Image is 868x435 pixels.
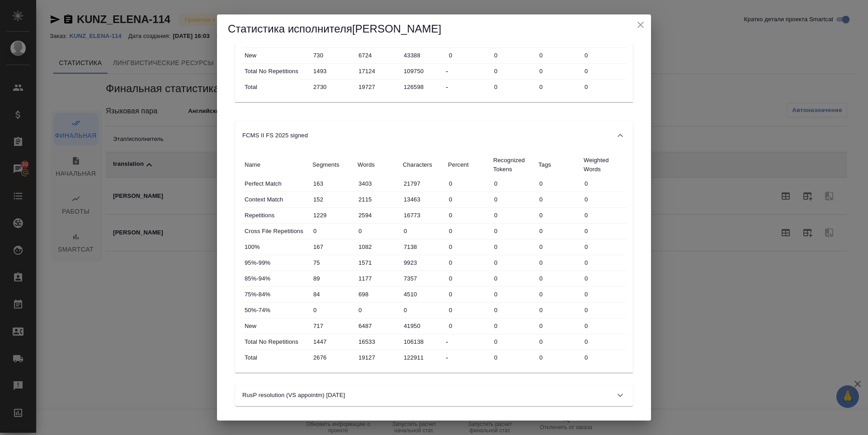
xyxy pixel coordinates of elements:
input: ✎ Введи что-нибудь [581,225,627,238]
input: ✎ Введи что-нибудь [355,49,401,62]
input: ✎ Введи что-нибудь [310,49,355,62]
input: ✎ Введи что-нибудь [491,209,536,222]
p: Percent [448,160,489,169]
input: ✎ Введи что-нибудь [491,193,536,206]
input: ✎ Введи что-нибудь [491,288,536,301]
input: ✎ Введи что-нибудь [401,193,446,206]
div: - [446,337,491,347]
input: ✎ Введи что-нибудь [536,65,581,78]
input: ✎ Введи что-нибудь [355,65,401,78]
button: close [634,18,647,32]
h5: Статистика исполнителя [PERSON_NAME] [228,22,640,36]
input: ✎ Введи что-нибудь [355,335,401,348]
p: Characters [403,160,443,169]
input: ✎ Введи что-нибудь [355,288,401,301]
input: ✎ Введи что-нибудь [581,80,627,94]
input: ✎ Введи что-нибудь [536,49,581,62]
p: 100% [245,243,308,252]
input: ✎ Введи что-нибудь [491,225,536,238]
input: ✎ Введи что-нибудь [581,351,627,364]
input: ✎ Введи что-нибудь [491,256,536,269]
div: FCMS II FS 2025 signed [235,121,633,150]
p: Total [245,83,308,92]
input: ✎ Введи что-нибудь [446,256,491,269]
input: ✎ Введи что-нибудь [310,65,355,78]
input: ✎ Введи что-нибудь [581,193,627,206]
p: Tags [538,160,579,169]
input: ✎ Введи что-нибудь [446,177,491,190]
input: ✎ Введи что-нибудь [581,319,627,332]
input: ✎ Введи что-нибудь [401,49,446,62]
input: ✎ Введи что-нибудь [536,177,581,190]
input: ✎ Введи что-нибудь [581,240,627,253]
input: ✎ Введи что-нибудь [401,177,446,190]
input: ✎ Введи что-нибудь [310,209,355,222]
input: ✎ Введи что-нибудь [310,288,355,301]
input: ✎ Введи что-нибудь [446,288,491,301]
input: ✎ Введи что-нибудь [401,319,446,332]
input: ✎ Введи что-нибудь [491,177,536,190]
input: ✎ Введи что-нибудь [536,351,581,364]
p: Context Match [245,195,308,204]
p: Perfect Match [245,179,308,188]
input: ✎ Введи что-нибудь [581,49,627,62]
p: Cross File Repetitions [245,227,308,236]
input: ✎ Введи что-нибудь [310,80,355,94]
input: ✎ Введи что-нибудь [401,256,446,269]
input: ✎ Введи что-нибудь [355,209,401,222]
input: ✎ Введи что-нибудь [310,351,355,364]
input: ✎ Введи что-нибудь [536,288,581,301]
p: Weighted Words [584,156,624,174]
p: Total No Repetitions [245,337,308,346]
input: ✎ Введи что-нибудь [446,240,491,253]
input: ✎ Введи что-нибудь [536,304,581,317]
input: ✎ Введи что-нибудь [446,209,491,222]
input: ✎ Введи что-нибудь [536,225,581,238]
input: ✎ Введи что-нибудь [355,225,401,238]
input: ✎ Введи что-нибудь [355,319,401,332]
input: ✎ Введи что-нибудь [491,304,536,317]
p: Recognized Tokens [493,156,534,174]
input: ✎ Введи что-нибудь [446,193,491,206]
input: ✎ Введи что-нибудь [310,193,355,206]
input: ✎ Введи что-нибудь [401,335,446,348]
input: ✎ Введи что-нибудь [581,177,627,190]
input: ✎ Введи что-нибудь [536,193,581,206]
input: ✎ Введи что-нибудь [491,240,536,253]
p: 95%-99% [245,258,308,267]
input: ✎ Введи что-нибудь [536,256,581,269]
input: ✎ Введи что-нибудь [581,256,627,269]
input: ✎ Введи что-нибудь [581,288,627,301]
input: ✎ Введи что-нибудь [536,209,581,222]
p: 50%-74% [245,306,308,315]
input: ✎ Введи что-нибудь [491,351,536,364]
input: ✎ Введи что-нибудь [491,319,536,332]
input: ✎ Введи что-нибудь [491,49,536,62]
input: ✎ Введи что-нибудь [401,304,446,317]
p: New [245,51,308,60]
input: ✎ Введи что-нибудь [355,240,401,253]
input: ✎ Введи что-нибудь [355,193,401,206]
div: - [446,352,491,363]
input: ✎ Введи что-нибудь [310,240,355,253]
input: ✎ Введи что-нибудь [355,304,401,317]
input: ✎ Введи что-нибудь [310,319,355,332]
p: RusP resolution (VS appointm) [DATE] [242,391,345,400]
input: ✎ Введи что-нибудь [536,80,581,94]
input: ✎ Введи что-нибудь [536,335,581,348]
input: ✎ Введи что-нибудь [310,177,355,190]
input: ✎ Введи что-нибудь [310,335,355,348]
input: ✎ Введи что-нибудь [491,65,536,78]
input: ✎ Введи что-нибудь [581,65,627,78]
input: ✎ Введи что-нибудь [446,319,491,332]
input: ✎ Введи что-нибудь [401,80,446,94]
p: New [245,322,308,331]
input: ✎ Введи что-нибудь [355,256,401,269]
input: ✎ Введи что-нибудь [355,272,401,285]
p: Segments [312,160,353,169]
input: ✎ Введи что-нибудь [401,225,446,238]
input: ✎ Введи что-нибудь [581,304,627,317]
input: ✎ Введи что-нибудь [355,80,401,94]
input: ✎ Введи что-нибудь [401,209,446,222]
p: Words [358,160,398,169]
